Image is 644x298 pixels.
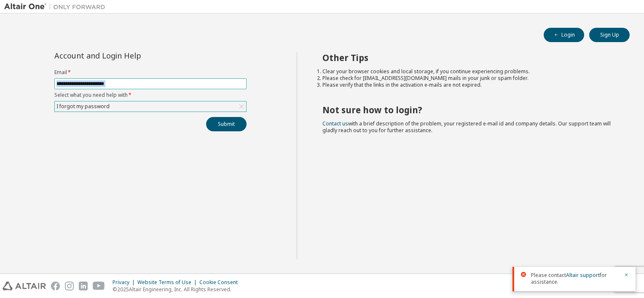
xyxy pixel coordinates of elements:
div: Website Terms of Use [137,279,199,286]
img: Altair One [4,3,110,11]
img: youtube.svg [93,282,105,290]
img: instagram.svg [65,282,74,290]
h2: Other Tips [322,52,615,63]
p: © 2025 Altair Engineering, Inc. All Rights Reserved. [113,286,243,293]
div: Account and Login Help [54,52,208,59]
button: Login [544,28,584,42]
a: Altair support [566,271,600,279]
div: I forgot my password [55,102,111,111]
div: Privacy [113,279,137,286]
h2: Not sure how to login? [322,104,615,115]
li: Please verify that the links in the activation e-mails are not expired. [322,82,615,88]
button: Sign Up [589,28,630,42]
label: Email [54,69,247,76]
button: Submit [206,117,247,131]
a: Contact us [322,120,348,127]
li: Please check for [EMAIL_ADDRESS][DOMAIN_NAME] mails in your junk or spam folder. [322,75,615,82]
span: with a brief description of the problem, your registered e-mail id and company details. Our suppo... [322,120,611,134]
div: I forgot my password [55,101,246,112]
label: Select what you need help with [54,92,247,98]
img: linkedin.svg [79,282,88,290]
img: facebook.svg [51,282,60,290]
span: Please contact for assistance. [531,272,619,285]
div: Cookie Consent [199,279,243,286]
li: Clear your browser cookies and local storage, if you continue experiencing problems. [322,68,615,75]
img: altair_logo.svg [3,282,46,290]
